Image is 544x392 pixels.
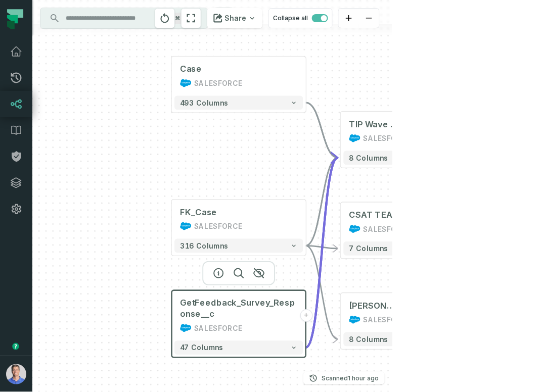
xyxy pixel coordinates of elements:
button: zoom in [339,9,359,28]
div: SALESFORCE [363,133,411,144]
span: 493 columns [180,99,228,107]
span: [PERSON_NAME]'s Tea [349,300,397,311]
div: Tooltip anchor [11,342,20,351]
div: SALESFORCE [363,314,411,325]
div: Case [180,64,202,75]
span: 8 columns [349,335,388,344]
g: Edge from 6cc18be3661bb688f6a52953e71d9e64 to 76300a65bd9ba699fccf035ca6c4117f [306,158,338,348]
span: 7 columns [349,244,388,253]
div: TIP Wave 8 Daily CSAT Report [349,119,467,130]
span: 8 columns [349,154,388,162]
img: avatar of Barak Forgoun [6,364,26,384]
relative-time: Sep 18, 2025, 2:13 PM GMT+3 [348,374,379,382]
button: Scanned[DATE] 2:13:12 PM [303,372,385,384]
g: Edge from 3b90f8cb7cbf6e50f3c22ae9aed49d2a to 76300a65bd9ba699fccf035ca6c4117f [306,103,338,158]
span: TIP Wave 8 Da [349,119,401,130]
div: SALESFORCE [194,221,242,232]
button: Share [207,8,262,28]
span: GetFeedback_Survey_Response__c [180,298,297,320]
div: SALESFORCE [194,78,242,89]
div: FK_Case [180,207,217,218]
div: CSAT TEAM MAXENE | Daily CSAT [349,210,467,221]
span: 316 columns [180,241,228,250]
p: Scanned [322,373,379,383]
button: + [300,309,312,322]
div: SALESFORCE [194,323,242,334]
button: Collapse all [268,8,333,28]
div: SALESFORCE [363,223,411,234]
span: CSAT TEAM [PERSON_NAME] [349,210,416,221]
g: Edge from 70173d5ddbe019f19e62c4b2eb099ac1 to d1368091551a642cf42a8e618cf0bb4f [306,246,338,339]
button: zoom out [359,9,379,28]
div: Nathalie's Team | DSAT Report [349,300,467,311]
span: 47 columns [180,344,223,352]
